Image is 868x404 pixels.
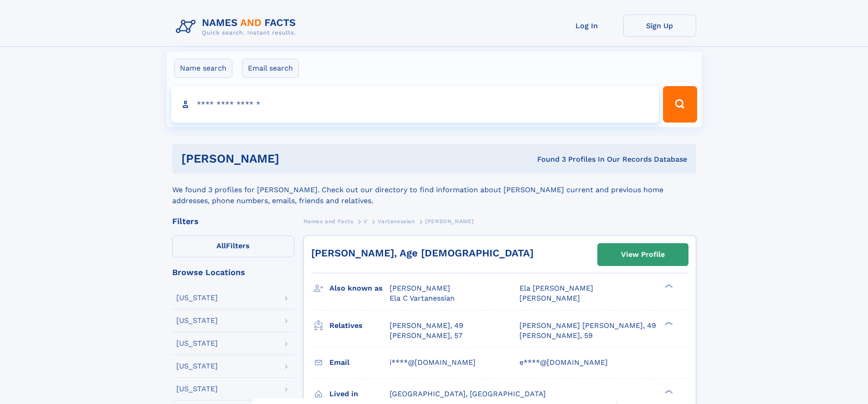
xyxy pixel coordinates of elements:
h3: Also known as [329,281,390,296]
h3: Lived in [329,386,390,402]
a: Vartanessian [378,215,415,227]
a: [PERSON_NAME], 57 [390,331,462,341]
span: Ela [PERSON_NAME] [519,284,593,292]
button: Search Button [663,86,697,123]
a: Sign Up [623,15,696,37]
span: [PERSON_NAME] [390,284,450,292]
div: [US_STATE] [176,317,218,324]
div: We found 3 profiles for [PERSON_NAME]. Check out our directory to find information about [PERSON_... [172,174,696,206]
a: [PERSON_NAME], 59 [519,331,593,341]
span: Ela C Vartanessian [390,294,455,302]
div: Browse Locations [172,268,294,276]
div: [US_STATE] [176,294,218,302]
span: V [364,218,368,225]
div: [US_STATE] [176,340,218,347]
label: Name search [174,59,232,78]
a: [PERSON_NAME], 49 [390,321,463,331]
a: [PERSON_NAME] [PERSON_NAME], 49 [519,321,656,331]
div: ❯ [663,320,673,326]
a: View Profile [598,244,688,266]
span: All [216,241,226,250]
span: Vartanessian [378,218,415,225]
a: [PERSON_NAME], Age [DEMOGRAPHIC_DATA] [311,247,534,259]
img: Logo Names and Facts [172,15,303,39]
div: [US_STATE] [176,385,218,393]
a: Names and Facts [303,215,354,227]
div: ❯ [663,389,673,394]
div: ❯ [663,283,673,289]
input: search input [171,86,659,123]
div: [US_STATE] [176,363,218,370]
h1: [PERSON_NAME] [181,153,408,164]
h3: Relatives [329,318,390,333]
a: Log In [550,15,623,37]
label: Filters [172,235,294,257]
span: [PERSON_NAME] [425,218,474,225]
a: V [364,215,368,227]
div: Found 3 Profiles In Our Records Database [408,154,687,164]
div: View Profile [621,244,665,265]
label: Email search [242,59,299,78]
span: [GEOGRAPHIC_DATA], [GEOGRAPHIC_DATA] [390,389,546,398]
span: [PERSON_NAME] [519,294,580,302]
div: Filters [172,217,294,225]
h3: Email [329,355,390,370]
